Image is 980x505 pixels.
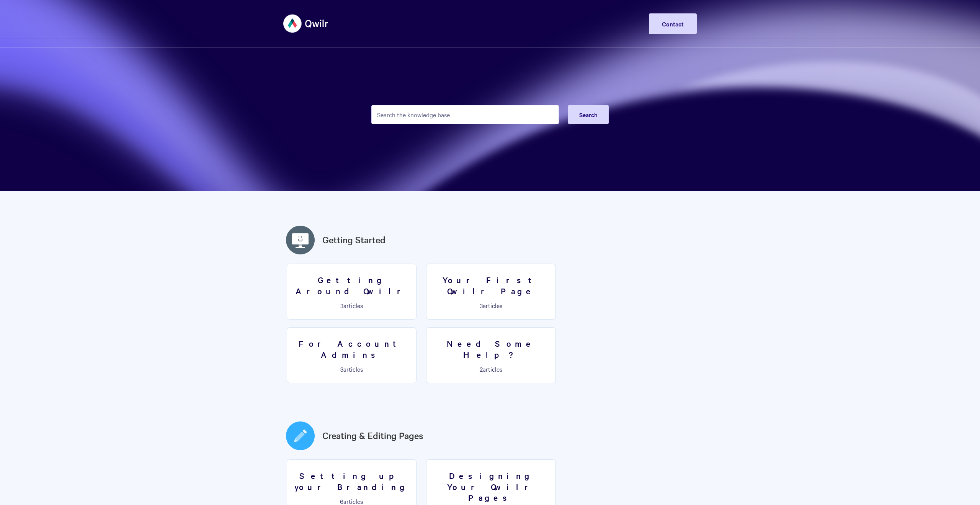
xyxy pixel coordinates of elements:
[480,365,483,373] span: 2
[431,366,551,372] p: articles
[292,274,412,296] h3: Getting Around Qwilr
[426,264,556,320] a: Your First Qwilr Page 3articles
[292,366,412,372] p: articles
[431,338,551,360] h3: Need Some Help?
[292,498,412,505] p: articles
[431,302,551,309] p: articles
[480,301,483,310] span: 3
[322,429,423,443] a: Creating & Editing Pages
[283,9,329,38] img: Qwilr Help Center
[287,264,416,320] a: Getting Around Qwilr 3articles
[579,110,598,119] span: Search
[292,470,412,492] h3: Setting up your Branding
[426,327,556,383] a: Need Some Help? 2articles
[431,470,551,503] h3: Designing Your Qwilr Pages
[292,338,412,360] h3: For Account Admins
[431,274,551,296] h3: Your First Qwilr Page
[649,13,697,34] a: Contact
[340,365,343,373] span: 3
[371,105,559,124] input: Search the knowledge base
[340,301,343,310] span: 3
[568,105,609,124] button: Search
[322,233,385,247] a: Getting Started
[287,327,416,383] a: For Account Admins 3articles
[292,302,412,309] p: articles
